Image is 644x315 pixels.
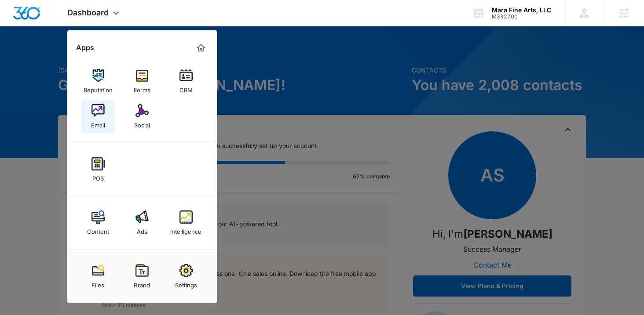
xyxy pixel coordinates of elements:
div: Content [87,224,109,235]
div: Forms [134,82,150,94]
a: Intelligence [169,206,203,239]
a: Ads [125,206,159,239]
img: tab_keywords_by_traffic_grey.svg [88,51,95,58]
img: tab_domain_overview_orange.svg [24,51,31,58]
a: Social [125,100,159,133]
div: Social [134,117,150,129]
div: Email [91,117,105,129]
div: Keywords by Traffic [97,52,148,58]
h2: Apps [76,43,94,52]
a: CRM [169,65,203,98]
div: POS [92,170,104,182]
div: Brand [134,277,150,289]
img: website_grey.svg [14,23,21,30]
div: Settings [175,277,197,289]
div: Intelligence [170,224,201,235]
span: Dashboard [67,8,109,17]
div: Ads [137,224,147,235]
div: account name [492,7,551,14]
a: Forms [125,65,159,98]
a: Brand [125,260,159,293]
div: Reputation [84,82,113,94]
div: CRM [179,82,193,94]
div: Domain: [DOMAIN_NAME] [23,23,97,30]
div: account id [492,14,551,20]
a: Email [81,100,115,133]
a: Files [81,260,115,293]
a: Marketing 360® Dashboard [194,41,208,55]
a: POS [81,153,115,186]
div: v 4.0.25 [25,14,43,21]
div: Domain Overview [33,52,79,58]
div: Files [91,277,104,289]
a: Reputation [81,65,115,98]
a: Settings [169,260,203,293]
img: logo_orange.svg [14,14,21,21]
a: Content [81,206,115,239]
